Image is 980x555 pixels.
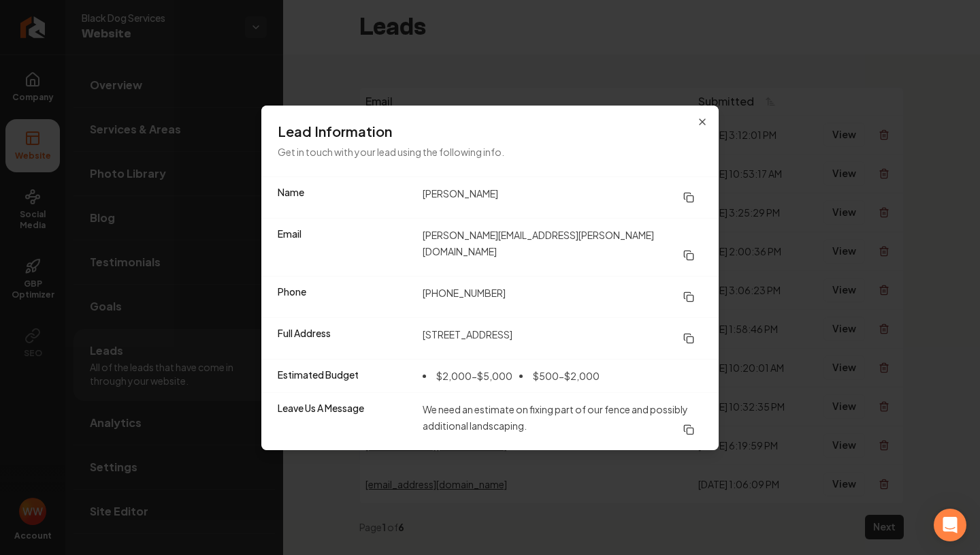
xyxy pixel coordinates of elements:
[519,368,600,384] li: $500-$2,000
[278,144,702,160] p: Get in touch with your lead using the following info.
[278,227,412,268] dt: Email
[278,122,702,141] h3: Lead Information
[278,285,412,309] dt: Phone
[423,368,512,384] li: $2,000-$5,000
[278,368,412,384] dt: Estimated Budget
[278,401,412,442] dt: Leave Us A Message
[423,401,702,442] dd: We need an estimate on fixing part of our fence and possibly additional landscaping.
[423,326,702,351] dd: [STREET_ADDRESS]
[278,185,412,210] dt: Name
[423,285,702,309] dd: [PHONE_NUMBER]
[423,227,702,268] dd: [PERSON_NAME][EMAIL_ADDRESS][PERSON_NAME][DOMAIN_NAME]
[278,326,412,351] dt: Full Address
[423,185,702,210] dd: [PERSON_NAME]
